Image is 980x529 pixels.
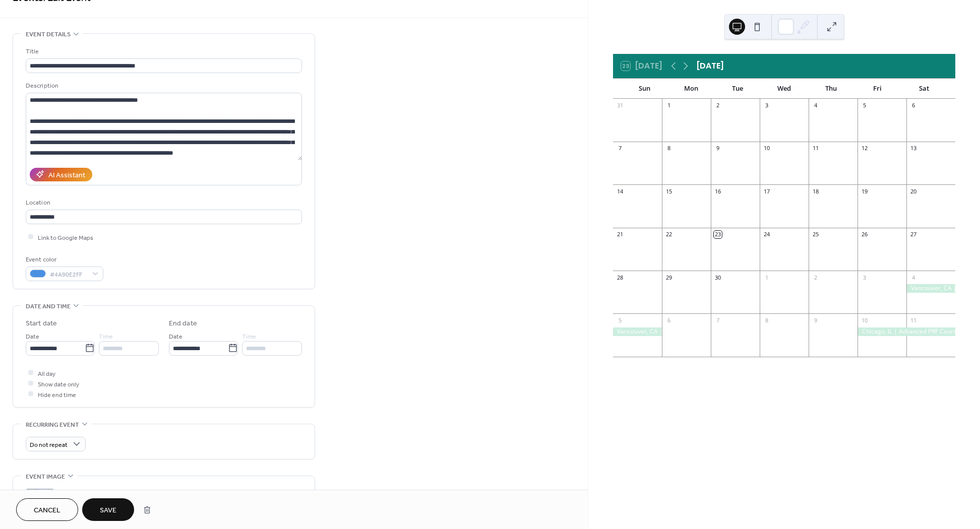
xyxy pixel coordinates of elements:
[38,379,79,389] span: Show date only
[761,79,808,99] div: Wed
[616,316,624,324] div: 5
[38,232,93,243] span: Link to Google Maps
[38,389,76,400] span: Hide end time
[812,187,819,195] div: 18
[100,505,116,516] span: Save
[763,102,770,109] div: 3
[34,505,60,516] span: Cancel
[861,145,868,152] div: 12
[854,79,900,99] div: Fri
[26,472,65,482] span: Event image
[714,316,721,324] div: 7
[812,316,819,324] div: 9
[909,274,917,281] div: 4
[861,274,868,281] div: 3
[665,102,672,109] div: 1
[665,231,672,238] div: 22
[763,231,770,238] div: 24
[714,79,761,99] div: Tue
[861,187,868,195] div: 19
[909,102,917,109] div: 6
[909,231,917,238] div: 27
[763,316,770,324] div: 8
[26,81,300,91] div: Description
[714,145,721,152] div: 9
[665,316,672,324] div: 6
[26,29,71,40] span: Event details
[621,79,667,99] div: Sun
[906,284,955,293] div: Vancouver, CA | Advanced PRF Course in Regenerative Dentistry
[812,231,819,238] div: 25
[48,170,85,180] div: AI Assistant
[16,498,78,521] button: Cancel
[50,269,87,280] span: #4A90E2FF
[857,327,955,336] div: Chicago, IL | Advanced PRF Course in Regenerative Dentistry
[697,60,724,72] div: [DATE]
[714,102,721,109] div: 2
[668,79,714,99] div: Mon
[616,231,624,238] div: 21
[812,102,819,109] div: 4
[861,231,868,238] div: 26
[30,168,92,181] button: AI Assistant
[26,301,71,312] span: Date and time
[909,145,917,152] div: 13
[665,274,672,281] div: 29
[30,439,68,450] span: Do not repeat
[242,331,256,342] span: Time
[763,187,770,195] div: 17
[26,318,57,329] div: Start date
[714,274,721,281] div: 30
[26,254,101,265] div: Event color
[38,368,55,379] span: All day
[26,46,300,57] div: Title
[26,489,54,517] div: ;
[26,331,39,342] span: Date
[665,187,672,195] div: 15
[909,187,917,195] div: 20
[613,327,662,336] div: Vancouver, CA | Advanced PRF Course in Regenerative Dentistry
[616,274,624,281] div: 28
[665,145,672,152] div: 8
[714,187,721,195] div: 16
[169,318,197,329] div: End date
[861,316,868,324] div: 10
[616,187,624,195] div: 14
[909,316,917,324] div: 11
[763,274,770,281] div: 1
[808,79,854,99] div: Thu
[714,231,721,238] div: 23
[901,79,947,99] div: Sat
[812,274,819,281] div: 2
[616,102,624,109] div: 31
[99,331,113,342] span: Time
[861,102,868,109] div: 5
[82,498,134,521] button: Save
[26,197,300,208] div: Location
[169,331,182,342] span: Date
[763,145,770,152] div: 10
[812,145,819,152] div: 11
[616,145,624,152] div: 7
[26,420,79,430] span: Recurring event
